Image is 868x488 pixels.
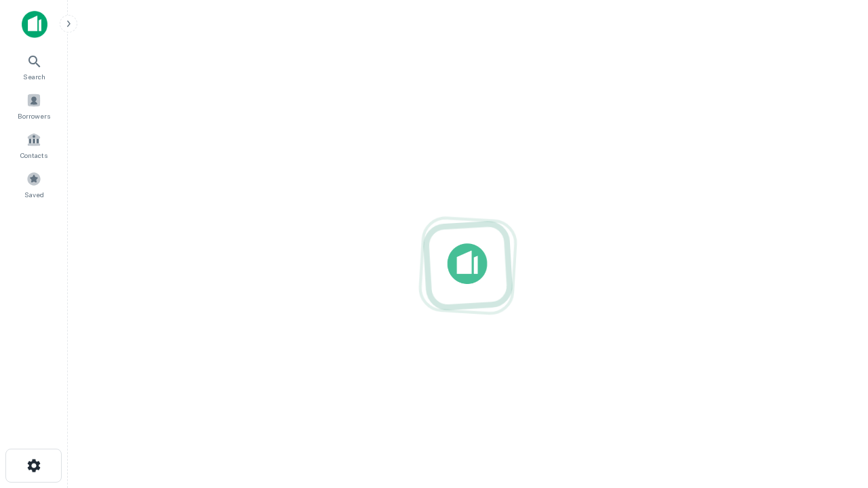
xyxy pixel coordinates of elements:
a: Saved [4,166,64,203]
a: Search [4,48,64,85]
a: Contacts [4,127,64,163]
iframe: Chat Widget [800,336,868,401]
a: Borrowers [4,87,64,124]
span: Saved [24,189,44,200]
span: Borrowers [18,110,50,121]
span: Contacts [20,150,47,161]
img: capitalize-icon.png [22,11,47,38]
span: Search [23,71,45,82]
